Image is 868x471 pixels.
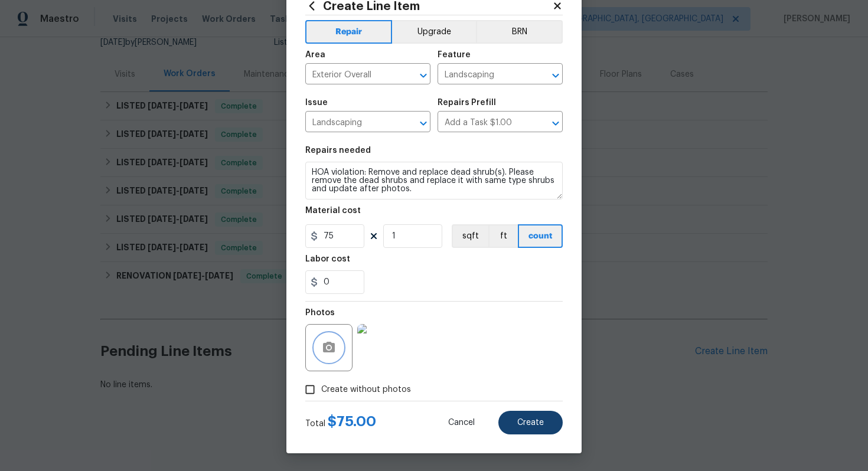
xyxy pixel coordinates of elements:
textarea: HOA violation: Remove and replace dead shrub(s). Please remove the dead shrubs and replace it wit... [305,162,563,199]
button: Open [547,115,564,132]
h5: Repairs needed [305,146,371,155]
span: $ 75.00 [328,414,376,429]
span: Create [517,418,544,427]
button: sqft [452,224,488,248]
h5: Area [305,51,325,59]
h5: Photos [305,309,335,317]
button: Open [415,115,432,132]
button: Open [415,67,432,84]
button: Cancel [429,411,494,434]
h5: Feature [438,51,471,59]
button: ft [488,224,518,248]
span: Create without photos [321,384,411,396]
button: count [518,224,563,248]
h5: Repairs Prefill [438,99,496,107]
div: Total [305,416,376,430]
h5: Labor cost [305,255,350,263]
span: Cancel [448,418,475,427]
button: Upgrade [392,20,477,44]
h5: Issue [305,99,328,107]
button: Repair [305,20,392,44]
h5: Material cost [305,207,361,215]
button: BRN [476,20,563,44]
button: Open [547,67,564,84]
button: Create [498,411,563,434]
